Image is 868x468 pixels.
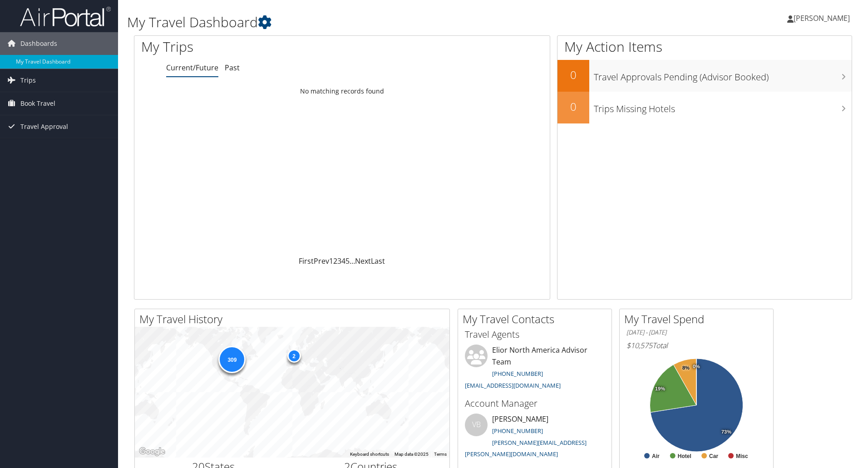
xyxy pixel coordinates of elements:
div: 309 [218,346,246,373]
a: First [299,256,314,266]
a: [PHONE_NUMBER] [492,369,543,378]
h2: My Travel Contacts [463,311,612,327]
h2: My Travel Spend [624,311,773,327]
a: Past [225,63,240,73]
span: Dashboards [20,32,57,55]
h2: 0 [557,67,589,83]
li: Elior North America Advisor Team [460,345,609,393]
h2: 0 [557,99,589,114]
span: Book Travel [20,92,55,115]
a: [PERSON_NAME] [787,5,859,32]
h1: My Trips [141,37,370,56]
h6: Total [626,340,766,350]
a: [EMAIL_ADDRESS][DOMAIN_NAME] [465,381,561,389]
tspan: 73% [721,429,731,435]
text: Air [652,453,660,459]
li: [PERSON_NAME] [460,414,609,462]
a: 5 [345,256,350,266]
a: 3 [337,256,341,266]
h2: My Travel History [139,311,449,327]
a: Current/Future [166,63,218,73]
button: Keyboard shortcuts [350,451,389,458]
a: 0Trips Missing Hotels [557,92,852,123]
a: [PHONE_NUMBER] [492,427,543,435]
img: Google [137,446,167,458]
text: Car [709,453,718,459]
a: 0Travel Approvals Pending (Advisor Booked) [557,60,852,92]
h3: Travel Approvals Pending (Advisor Booked) [594,66,852,84]
a: Open this area in Google Maps (opens a new window) [137,446,167,458]
h1: My Travel Dashboard [127,13,615,32]
a: Terms (opens in new tab) [434,452,447,457]
tspan: 8% [682,365,690,371]
h6: [DATE] - [DATE] [626,328,766,337]
a: 4 [341,256,345,266]
span: Travel Approval [20,115,68,138]
a: Last [371,256,385,266]
h1: My Action Items [557,37,852,56]
a: [PERSON_NAME][EMAIL_ADDRESS][PERSON_NAME][DOMAIN_NAME] [465,438,587,458]
h3: Trips Missing Hotels [594,98,852,115]
span: [PERSON_NAME] [794,13,850,23]
a: 2 [333,256,337,266]
div: VB [465,414,488,436]
a: Prev [314,256,329,266]
tspan: 0% [693,364,700,369]
span: Map data ©2025 [395,452,429,457]
span: $10,575 [626,340,652,350]
div: 2 [287,349,301,363]
td: No matching records found [134,83,550,99]
span: Trips [20,69,36,92]
tspan: 19% [655,386,665,392]
text: Hotel [678,453,691,459]
h3: Account Manager [465,397,605,410]
a: Next [355,256,371,266]
img: airportal-logo.png [20,6,111,27]
h3: Travel Agents [465,328,605,341]
text: Misc [736,453,748,459]
a: 1 [329,256,333,266]
span: … [350,256,355,266]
